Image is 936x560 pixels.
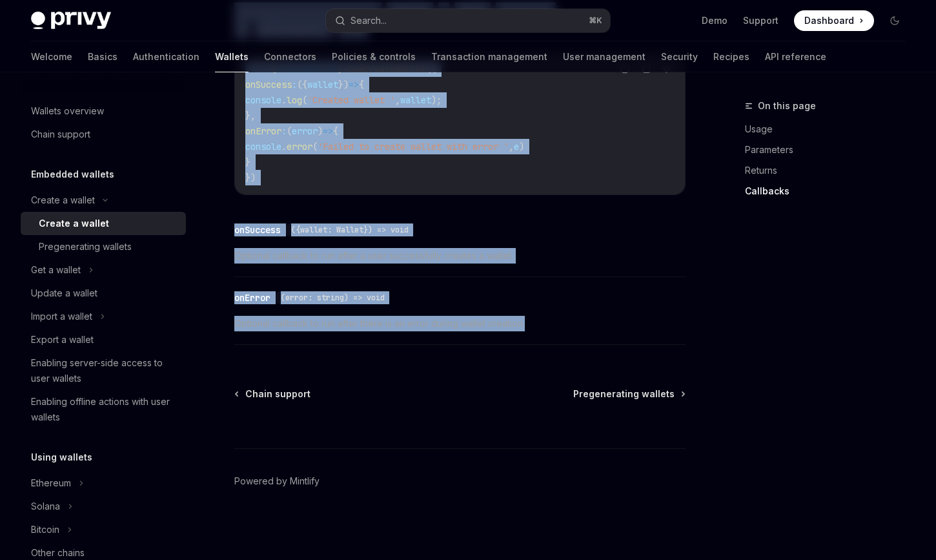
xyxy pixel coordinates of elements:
[297,79,307,90] span: ({
[245,141,281,152] span: console
[21,235,186,258] a: Pregenerating wallets
[281,125,287,137] span: :
[563,41,646,72] a: User management
[31,309,92,324] div: Import a wallet
[245,388,310,400] span: Chain support
[431,41,547,72] a: Transaction management
[281,293,385,303] span: (error: string) => void
[39,216,109,231] div: Create a wallet
[31,450,92,465] h5: Using wallets
[245,156,250,168] span: }
[245,79,292,90] span: onSuccess
[292,79,297,90] span: :
[745,140,915,160] a: Parameters
[281,141,287,152] span: .
[292,125,318,137] span: error
[349,79,359,90] span: =>
[245,94,281,106] span: console
[509,141,514,152] span: ,
[31,12,111,30] img: dark logo
[31,355,178,386] div: Enabling server-side access to user wallets
[31,103,104,119] div: Wallets overview
[395,94,400,106] span: ,
[323,125,333,137] span: =>
[31,167,114,182] h5: Embedded wallets
[39,239,132,254] div: Pregenerating wallets
[287,141,312,152] span: error
[307,94,395,106] span: 'Created wallet '
[291,225,409,235] span: ({wallet: Wallet}) => void
[287,125,292,137] span: (
[573,388,684,400] a: Pregenerating wallets
[21,123,186,146] a: Chain support
[264,41,316,72] a: Connectors
[794,10,874,31] a: Dashboard
[245,172,256,183] span: })
[245,125,281,137] span: onError
[31,127,90,142] div: Chain support
[743,14,778,27] a: Support
[234,291,270,304] div: onError
[302,94,307,106] span: (
[234,475,320,488] a: Powered by Mintlify
[31,499,60,514] div: Solana
[351,13,387,28] div: Search...
[21,351,186,390] a: Enabling server-side access to user wallets
[234,248,686,264] span: Optional callback to run after a user successfully creates a wallet.
[431,94,442,106] span: );
[332,41,416,72] a: Policies & controls
[514,141,519,152] span: e
[745,160,915,181] a: Returns
[400,94,431,106] span: wallet
[338,79,349,90] span: })
[745,181,915,202] a: Callbacks
[31,41,72,72] a: Welcome
[31,332,94,347] div: Export a wallet
[661,41,698,72] a: Security
[31,285,97,301] div: Update a wallet
[519,141,524,152] span: )
[589,16,602,26] span: ⌘ K
[234,223,281,236] div: onSuccess
[804,14,854,27] span: Dashboard
[745,119,915,140] a: Usage
[31,192,95,208] div: Create a wallet
[31,394,178,425] div: Enabling offline actions with user wallets
[573,388,675,400] span: Pregenerating wallets
[287,94,302,106] span: log
[88,41,117,72] a: Basics
[21,282,186,305] a: Update a wallet
[31,262,81,278] div: Get a wallet
[333,125,338,137] span: {
[318,125,323,137] span: )
[215,41,249,72] a: Wallets
[245,110,256,121] span: },
[702,14,727,27] a: Demo
[31,522,59,537] div: Bitcoin
[31,475,71,491] div: Ethereum
[236,388,310,400] a: Chain support
[21,99,186,123] a: Wallets overview
[359,79,364,90] span: {
[758,98,816,114] span: On this page
[281,94,287,106] span: .
[21,390,186,429] a: Enabling offline actions with user wallets
[312,141,318,152] span: (
[133,41,199,72] a: Authentication
[318,141,509,152] span: 'Failed to create wallet with error '
[713,41,749,72] a: Recipes
[326,9,611,32] button: Search...⌘K
[21,328,186,351] a: Export a wallet
[234,316,686,331] span: Optional callback to run after there is an error during wallet creation.
[884,10,905,31] button: Toggle dark mode
[765,41,826,72] a: API reference
[21,212,186,235] a: Create a wallet
[307,79,338,90] span: wallet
